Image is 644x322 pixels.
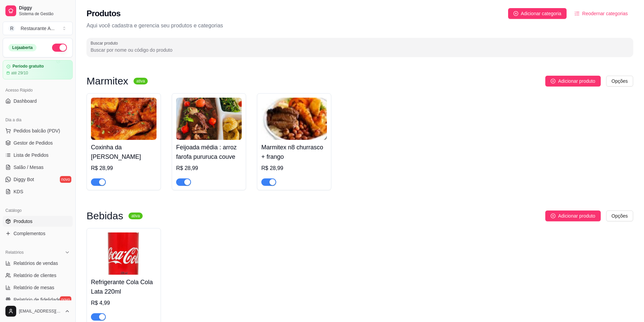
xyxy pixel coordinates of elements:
button: Opções [606,76,633,86]
span: ordered-list [575,11,579,16]
a: Lista de Pedidos [3,150,73,160]
img: product-image [91,98,157,140]
div: Dia a dia [3,115,73,125]
h3: Marmitex [87,77,128,85]
h4: Marmitex n8 churrasco + frango [261,143,327,162]
img: product-image [176,98,242,140]
div: Acesso Rápido [3,85,73,96]
span: Relatórios de vendas [14,260,58,267]
span: Opções [612,77,628,85]
span: Reodernar categorias [582,10,628,17]
sup: ativa [128,213,142,219]
article: até 29/10 [11,70,28,76]
button: [EMAIL_ADDRESS][DOMAIN_NAME] [3,303,73,319]
p: Aqui você cadastra e gerencia seu produtos e categorias [87,22,633,30]
a: Dashboard [3,96,73,106]
span: Diggy Bot [14,176,34,183]
button: Opções [606,210,633,221]
button: Select a team [3,22,73,35]
span: Diggy [19,5,70,11]
label: Buscar produto [91,40,120,46]
div: Catálogo [3,205,73,216]
div: R$ 28,99 [91,164,157,172]
a: Diggy Botnovo [3,174,73,185]
div: Restaurante A ... [21,25,54,32]
span: plus-circle [551,79,555,83]
a: Produtos [3,216,73,227]
span: Sistema de Gestão [19,11,70,17]
a: Relatório de clientes [3,270,73,281]
span: Adicionar produto [558,77,595,85]
button: Adicionar produto [545,210,601,221]
span: KDS [14,188,23,195]
img: product-image [91,232,157,275]
span: R [8,25,15,32]
img: product-image [261,98,327,140]
div: R$ 28,99 [176,164,242,172]
div: R$ 4,99 [91,299,157,307]
span: Lista de Pedidos [14,152,49,158]
span: Gestor de Pedidos [14,140,53,146]
a: KDS [3,186,73,197]
h3: Bebidas [87,212,123,220]
h4: Coxinha da [PERSON_NAME] [91,143,157,162]
a: Complementos [3,228,73,239]
div: R$ 28,99 [261,164,327,172]
h2: Produtos [87,8,121,19]
a: Relatórios de vendas [3,258,73,269]
a: Relatório de fidelidadenovo [3,294,73,305]
span: [EMAIL_ADDRESS][DOMAIN_NAME] [19,308,62,314]
div: Loja aberta [8,44,37,51]
span: Relatórios [5,250,24,255]
span: Adicionar categoria [521,10,562,17]
a: Relatório de mesas [3,282,73,293]
button: Adicionar categoria [508,8,567,19]
span: Opções [612,212,628,220]
span: Relatório de clientes [14,272,56,279]
span: Relatório de mesas [14,284,54,291]
h4: Feijoada média : arroz farofa pururuca couve [176,143,242,162]
a: DiggySistema de Gestão [3,3,73,19]
a: Gestor de Pedidos [3,138,73,148]
span: Complementos [14,230,45,237]
a: Período gratuitoaté 29/10 [3,60,73,79]
button: Reodernar categorias [569,8,633,19]
button: Adicionar produto [545,76,601,86]
span: Salão / Mesas [14,164,44,171]
span: Relatório de fidelidade [14,296,61,303]
a: Salão / Mesas [3,162,73,173]
span: Adicionar produto [558,212,595,220]
h4: Refrigerante Cola Cola Lata 220ml [91,277,157,296]
button: Pedidos balcão (PDV) [3,125,73,136]
span: plus-circle [514,11,518,16]
span: plus-circle [551,214,555,218]
span: Produtos [14,218,32,225]
article: Período gratuito [13,64,44,69]
span: Dashboard [14,98,37,104]
button: Alterar Status [52,44,67,52]
input: Buscar produto [91,47,629,53]
span: Pedidos balcão (PDV) [14,127,60,134]
sup: ativa [134,78,147,84]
